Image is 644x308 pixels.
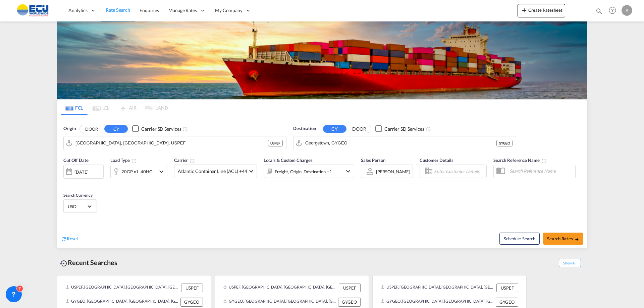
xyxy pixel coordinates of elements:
span: Origin [63,125,75,132]
div: GYGEO [338,298,361,306]
div: Freight Origin Destination Factory Stuffing [275,167,332,176]
md-tab-item: FCL [61,100,88,115]
span: Show All [559,259,581,267]
div: GYGEO [496,140,513,146]
md-icon: Your search will be saved by the below given name [541,158,547,164]
div: GYGEO [496,298,518,306]
div: USPEF [181,284,203,292]
span: Destination [293,125,316,132]
button: DOOR [347,125,371,133]
div: A [622,5,632,16]
span: Enquiries [140,7,159,13]
input: Search by Port [305,138,496,148]
span: Load Type [110,158,137,163]
button: Note: By default Schedule search will only considerorigin ports, destination ports and cut off da... [499,233,540,245]
div: USPEF, Port Everglades, FL, United States, North America, Americas [381,284,495,292]
md-icon: icon-magnify [595,7,603,15]
div: Recent Searches [57,255,120,270]
span: My Company [215,7,243,14]
span: Search Currency [63,193,93,198]
md-icon: icon-arrow-right [575,237,579,242]
span: Customer Details [420,158,453,163]
div: Origin DOOR CY Checkbox No InkUnchecked: Search for CY (Container Yard) services for all selected... [57,115,587,248]
span: Search Reference Name [493,158,547,163]
md-pagination-wrapper: Use the left and right arrow keys to navigate between tabs [61,100,168,115]
button: DOOR [80,125,103,133]
div: icon-magnify [595,7,603,17]
span: Cut Off Date [63,158,89,163]
div: Carrier SD Services [141,126,181,132]
div: GYGEO, Georgetown, Guyana, South America, Americas [65,298,179,306]
button: CY [104,125,128,133]
div: USPEF, Port Everglades, FL, United States, North America, Americas [65,284,179,292]
md-icon: icon-backup-restore [60,259,68,267]
span: Reset [67,236,78,241]
md-icon: icon-chevron-down [157,168,165,176]
button: CY [323,125,346,133]
div: GYGEO [180,298,203,306]
div: icon-refreshReset [61,235,78,243]
div: USPEF [268,140,283,146]
md-checkbox: Checkbox No Ink [132,125,181,132]
span: Sales Person [361,158,385,163]
span: Help [607,5,618,16]
md-icon: icon-refresh [61,236,67,242]
input: Enter Customer Details [434,166,484,176]
span: Carrier [174,158,195,163]
md-icon: icon-plus 400-fg [520,6,528,14]
md-icon: icon-information-outline [131,158,137,164]
span: Search Rates [547,236,579,241]
md-select: Select Currency: $ USDUnited States Dollar [67,201,93,211]
div: Carrier SD Services [384,126,424,132]
div: USPEF, Port Everglades, FL, United States, North America, Americas [223,284,337,292]
div: [DATE] [74,169,88,175]
img: LCL+%26+FCL+BACKGROUND.png [57,21,587,99]
md-datepicker: Select [63,178,68,187]
input: Search Reference Name [506,166,575,176]
div: GYGEO, Georgetown, Guyana, South America, Americas [223,298,336,306]
button: Search Ratesicon-arrow-right [543,233,583,245]
button: icon-plus 400-fgCreate Ratesheet [518,4,565,17]
input: Search by Port [75,138,268,148]
span: Analytics [68,7,88,14]
span: Manage Rates [168,7,197,14]
div: 20GP x1 40HC x1 40GP x1 45HC x1icon-chevron-down [110,165,167,178]
md-icon: Unchecked: Search for CY (Container Yard) services for all selected carriers.Checked : Search for... [426,126,431,132]
span: USD [68,203,87,209]
md-select: Sales Person: Antonio Galvao [375,167,411,176]
div: USPEF [496,284,518,292]
div: GYGEO, Georgetown, Guyana, South America, Americas [381,298,494,306]
div: [DATE] [63,165,104,179]
span: Atlantic Container Line (ACL) +44 [178,168,247,175]
md-icon: The selected Trucker/Carrierwill be displayed in the rate results If the rates are from another f... [190,158,195,164]
md-input-container: Port Everglades, FL, USPEF [64,136,286,150]
md-icon: icon-chevron-down [344,167,352,175]
div: Freight Origin Destination Factory Stuffingicon-chevron-down [264,165,354,178]
div: 20GP x1 40HC x1 40GP x1 45HC x1 [121,167,156,176]
span: Locals & Custom Charges [264,158,313,163]
md-icon: Unchecked: Search for CY (Container Yard) services for all selected carriers.Checked : Search for... [182,126,188,132]
div: USPEF [339,284,361,292]
md-input-container: Georgetown, GYGEO [293,136,516,150]
span: Rate Search [106,7,130,13]
md-checkbox: Checkbox No Ink [375,125,424,132]
img: 6cccb1402a9411edb762cf9624ab9cda.png [10,3,55,18]
div: Help [607,5,622,17]
div: [PERSON_NAME] [376,169,410,174]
